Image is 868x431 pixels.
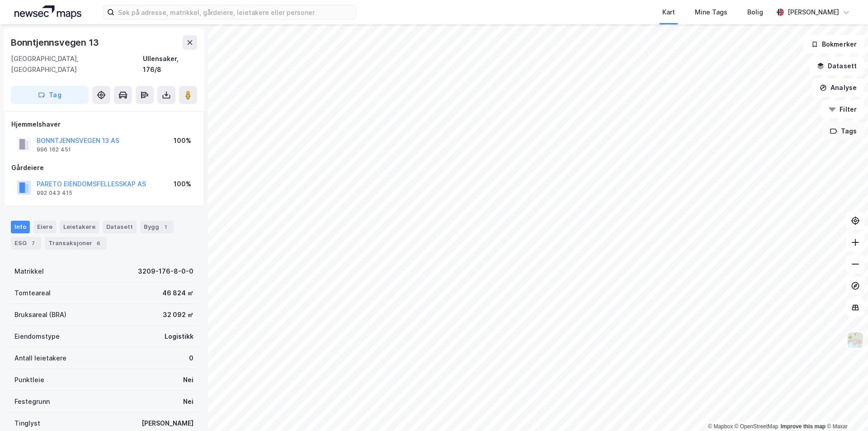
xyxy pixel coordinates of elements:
[11,162,197,173] div: Gårdeiere
[94,239,103,248] div: 6
[14,418,40,429] div: Tinglyst
[174,135,191,146] div: 100%
[140,221,174,233] div: Bygg
[37,189,72,197] div: 992 043 415
[735,423,778,430] a: OpenStreetMap
[189,353,193,364] div: 0
[114,5,356,19] input: Søk på adresse, matrikkel, gårdeiere, leietakere eller personer
[11,53,143,75] div: [GEOGRAPHIC_DATA], [GEOGRAPHIC_DATA]
[788,7,839,18] div: [PERSON_NAME]
[11,119,197,130] div: Hjemmelshaver
[11,237,41,250] div: ESG
[823,388,868,431] iframe: Chat Widget
[165,331,193,342] div: Logistikk
[11,86,89,104] button: Tag
[103,221,137,233] div: Datasett
[781,423,826,430] a: Improve this map
[14,396,50,407] div: Festegrunn
[14,309,66,320] div: Bruksareal (BRA)
[14,353,66,364] div: Antall leietakere
[143,53,197,75] div: Ullensaker, 176/8
[138,266,193,277] div: 3209-176-8-0-0
[809,57,864,75] button: Datasett
[847,332,864,349] img: Z
[747,7,763,18] div: Bolig
[162,288,193,298] div: 46 824 ㎡
[708,423,733,430] a: Mapbox
[183,374,193,385] div: Nei
[812,79,864,97] button: Analyse
[822,122,864,140] button: Tags
[14,5,81,19] img: logo.a4113a55bc3d86da70a041830d287a7e.svg
[174,179,191,189] div: 100%
[695,7,727,18] div: Mine Tags
[33,221,56,233] div: Eiere
[662,7,675,18] div: Kart
[142,418,193,429] div: [PERSON_NAME]
[14,331,60,342] div: Eiendomstype
[161,223,170,232] div: 1
[803,35,864,53] button: Bokmerker
[14,266,44,277] div: Matrikkel
[45,237,107,250] div: Transaksjoner
[14,374,44,385] div: Punktleie
[11,35,100,50] div: Bonntjennsvegen 13
[28,239,38,248] div: 7
[821,100,864,118] button: Filter
[183,396,193,407] div: Nei
[11,221,30,233] div: Info
[14,288,51,298] div: Tomteareal
[60,221,99,233] div: Leietakere
[163,309,193,320] div: 32 092 ㎡
[37,146,71,153] div: 996 162 451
